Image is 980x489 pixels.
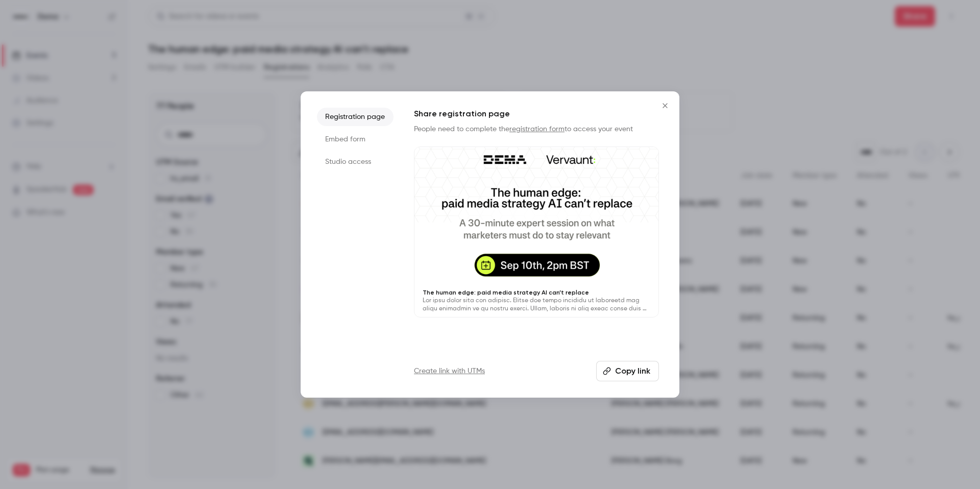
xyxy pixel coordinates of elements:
p: Lor ipsu dolor sita con adipisc. Elitse doe tempo incididu ut laboreetd mag aliqu enimadmin ve qu... [423,297,650,313]
li: Registration page [317,108,394,126]
a: Create link with UTMs [414,366,485,376]
p: The human edge: paid media strategy AI can’t replace [423,288,650,297]
a: registration form [509,126,565,133]
li: Studio access [317,153,394,171]
a: The human edge: paid media strategy AI can’t replaceLor ipsu dolor sita con adipisc. Elitse doe t... [414,146,659,317]
button: Close [655,95,675,116]
p: People need to complete the to access your event [414,124,659,134]
li: Embed form [317,130,394,149]
button: Copy link [596,361,659,381]
h1: Share registration page [414,108,659,120]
